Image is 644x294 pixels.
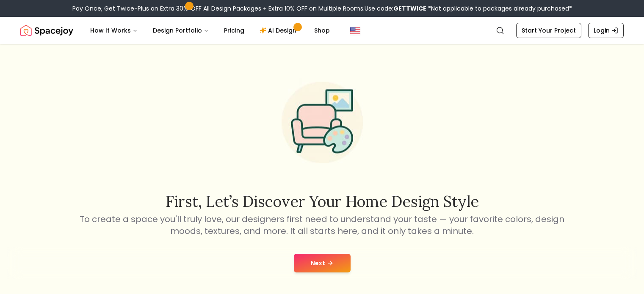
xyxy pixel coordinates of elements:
[588,23,624,38] a: Login
[20,22,73,39] a: Spacejoy
[426,4,572,13] span: *Not applicable to packages already purchased*
[294,254,351,272] button: Next
[516,23,581,38] a: Start Your Project
[365,4,426,13] span: Use code:
[268,69,376,177] img: Start Style Quiz Illustration
[20,17,624,44] nav: Global
[146,22,216,39] button: Design Portfolio
[393,4,426,13] b: GETTWICE
[78,213,566,237] p: To create a space you'll truly love, our designers first need to understand your taste — your fav...
[78,193,566,210] h2: First, let’s discover your home design style
[20,22,73,39] img: Spacejoy Logo
[307,22,337,39] a: Shop
[350,25,360,36] img: United States
[83,22,144,39] button: How It Works
[217,22,251,39] a: Pricing
[253,22,306,39] a: AI Design
[83,22,337,39] nav: Main
[72,4,572,13] div: Pay Once, Get Twice-Plus an Extra 30% OFF All Design Packages + Extra 10% OFF on Multiple Rooms.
